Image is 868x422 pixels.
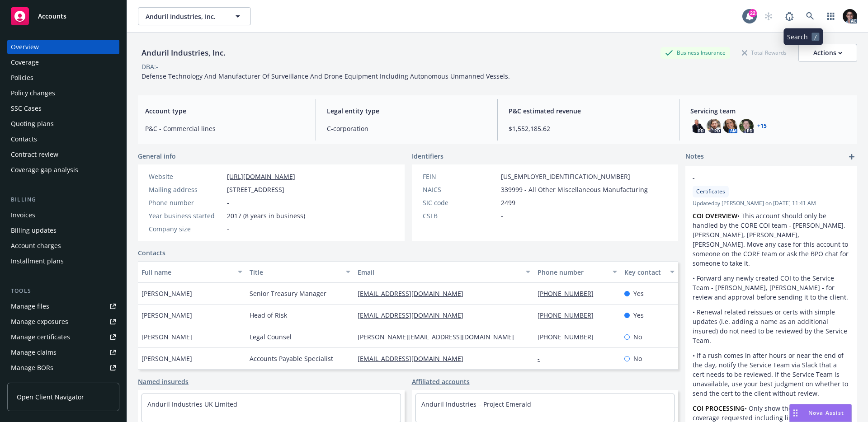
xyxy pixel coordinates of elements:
[227,185,284,194] span: [STREET_ADDRESS]
[739,119,754,133] img: photo
[11,345,57,360] div: Manage claims
[11,132,37,146] div: Contacts
[633,289,644,298] span: Yes
[7,86,119,100] a: Policy changes
[11,254,64,268] div: Installment plans
[149,185,223,194] div: Mailing address
[145,124,305,133] span: P&C - Commercial lines
[693,404,745,413] strong: COI PROCESSING
[17,392,84,402] span: Open Client Navigator
[7,254,119,268] a: Installment plans
[227,211,305,220] span: 2017 (8 years in business)
[358,289,471,298] a: [EMAIL_ADDRESS][DOMAIN_NAME]
[501,211,503,220] span: -
[538,267,607,277] div: Phone number
[690,106,850,116] span: Servicing team
[138,261,246,283] button: Full name
[7,223,119,238] a: Billing updates
[11,361,53,375] div: Manage BORs
[749,9,757,17] div: 22
[7,345,119,360] a: Manage claims
[246,261,354,283] button: Title
[501,172,630,181] span: [US_EMPLOYER_IDENTIFICATION_NUMBER]
[693,351,850,398] p: • If a rush comes in after hours or near the end of the day, notify the Service Team via Slack th...
[142,72,510,80] span: Defense Technology And Manufacturer Of Surveillance And Drone Equipment Including Autonomous Unma...
[509,124,668,133] span: $1,552,185.62
[7,147,119,162] a: Contract review
[142,267,232,277] div: Full name
[7,70,119,85] a: Policies
[358,267,520,277] div: Email
[7,195,119,204] div: Billing
[846,151,857,162] a: add
[7,239,119,253] a: Account charges
[11,147,58,162] div: Contract review
[412,377,470,386] a: Affiliated accounts
[11,239,61,253] div: Account charges
[808,409,844,417] span: Nova Assist
[621,261,678,283] button: Key contact
[138,47,229,59] div: Anduril Industries, Inc.
[142,62,158,71] div: DBA: -
[147,400,237,408] a: Anduril Industries UK Limited
[707,119,721,133] img: photo
[227,172,295,181] a: [URL][DOMAIN_NAME]
[11,223,57,238] div: Billing updates
[798,44,857,62] button: Actions
[354,261,534,283] button: Email
[7,40,119,54] a: Overview
[7,4,119,29] a: Accounts
[138,7,251,25] button: Anduril Industries, Inc.
[11,314,68,329] div: Manage exposures
[11,163,78,177] div: Coverage gap analysis
[11,117,54,131] div: Quoting plans
[145,106,305,116] span: Account type
[11,101,42,116] div: SSC Cases
[7,314,119,329] span: Manage exposures
[227,224,229,234] span: -
[142,332,192,342] span: [PERSON_NAME]
[423,198,497,207] div: SIC code
[7,299,119,314] a: Manage files
[11,55,39,70] div: Coverage
[693,173,826,183] span: -
[423,211,497,220] div: CSLB
[7,132,119,146] a: Contacts
[538,333,601,341] a: [PHONE_NUMBER]
[412,151,443,161] span: Identifiers
[509,106,668,116] span: P&C estimated revenue
[250,289,326,298] span: Senior Treasury Manager
[633,332,642,342] span: No
[11,86,55,100] div: Policy changes
[780,7,798,25] a: Report a Bug
[624,267,665,277] div: Key contact
[822,7,840,25] a: Switch app
[757,123,767,129] a: +15
[149,211,223,220] div: Year business started
[693,211,850,268] p: • This account should only be handled by the CORE COI team - [PERSON_NAME], [PERSON_NAME], [PERSO...
[789,404,852,422] button: Nova Assist
[843,9,857,23] img: photo
[423,185,497,194] div: NAICS
[7,361,119,375] a: Manage BORs
[38,13,66,20] span: Accounts
[227,198,229,207] span: -
[696,188,725,196] span: Certificates
[149,172,223,181] div: Website
[813,44,842,61] div: Actions
[138,377,189,386] a: Named insureds
[633,310,644,320] span: Yes
[358,354,471,363] a: [EMAIL_ADDRESS][DOMAIN_NAME]
[250,267,340,277] div: Title
[538,354,547,363] a: -
[7,163,119,177] a: Coverage gap analysis
[250,310,287,320] span: Head of Risk
[690,119,705,133] img: photo
[358,333,521,341] a: [PERSON_NAME][EMAIL_ADDRESS][DOMAIN_NAME]
[358,311,471,319] a: [EMAIL_ADDRESS][DOMAIN_NAME]
[149,224,223,234] div: Company size
[538,311,601,319] a: [PHONE_NUMBER]
[693,199,850,207] span: Updated by [PERSON_NAME] on [DATE] 11:41 AM
[693,307,850,345] p: • Renewal related reissues or certs with simple updates (i.e. adding a name as an additional insu...
[723,119,737,133] img: photo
